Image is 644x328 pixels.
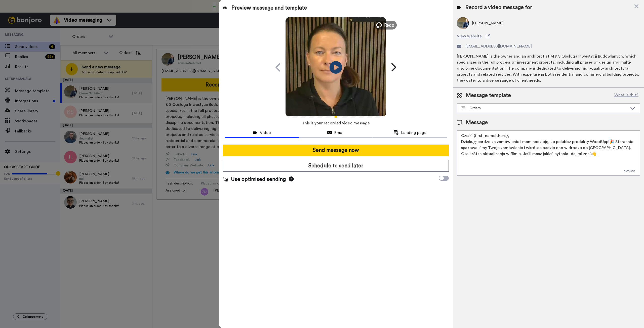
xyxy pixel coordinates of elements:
[461,106,465,110] img: Message-temps.svg
[457,53,640,83] div: [PERSON_NAME] is the owner and an architect at M & S Obsługa Inwestycji Budowlanych, which specia...
[260,130,271,136] span: Video
[466,119,488,126] span: Message
[457,130,640,176] textarea: Cześć {first_name|there}, Dziękuję bardzo za zamówienie i mam nadzieję, że polubisz produkty Wood...
[465,43,532,49] span: [EMAIL_ADDRESS][DOMAIN_NAME]
[231,176,286,183] span: Use optimised sending
[461,106,628,111] div: Orders
[302,118,370,129] span: This is your recorded video message
[466,92,511,99] span: Message template
[401,130,426,136] span: Landing page
[223,145,449,156] button: Send message now
[613,92,640,99] button: What is this?
[334,130,344,136] span: Email
[223,160,449,172] button: Schedule to send later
